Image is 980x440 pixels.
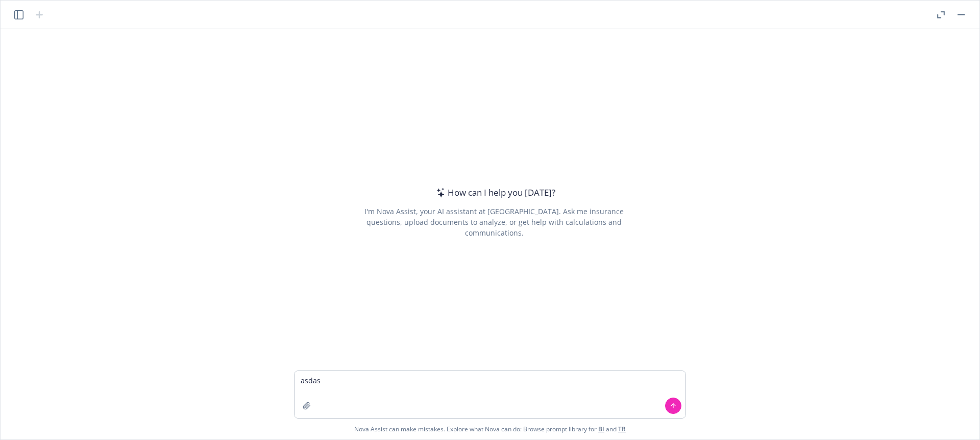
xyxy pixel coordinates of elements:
div: I'm Nova Assist, your AI assistant at [GEOGRAPHIC_DATA]. Ask me insurance questions, upload docum... [350,206,638,238]
textarea: asdas [295,371,685,418]
a: TR [618,425,626,433]
span: Nova Assist can make mistakes. Explore what Nova can do: Browse prompt library for and [354,419,626,439]
a: BI [598,425,604,433]
div: How can I help you [DATE]? [433,186,555,199]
